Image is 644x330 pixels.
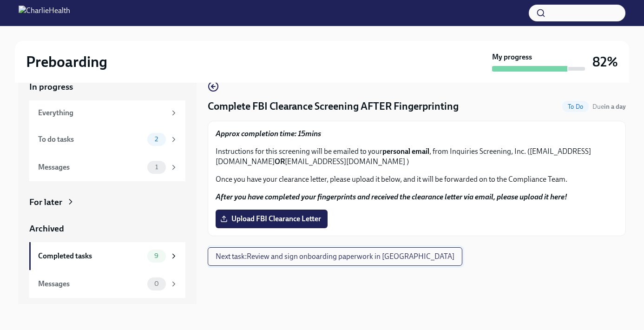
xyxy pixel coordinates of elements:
[216,252,454,261] span: Next task : Review and sign onboarding paperwork in [GEOGRAPHIC_DATA]
[29,196,185,208] a: For later
[26,53,107,71] h2: Preboarding
[208,99,459,113] h4: Complete FBI Clearance Screening AFTER Fingerprinting
[492,52,532,62] strong: My progress
[216,192,567,201] strong: After you have completed your fingerprints and received the clearance letter via email, please up...
[29,153,185,181] a: Messages1
[29,223,185,235] a: Archived
[29,125,185,153] a: To do tasks2
[216,174,618,185] p: Once you have your clearance letter, please upload it below, and it will be forwarded on to the C...
[38,279,144,289] div: Messages
[562,103,589,110] span: To Do
[38,134,144,145] div: To do tasks
[19,6,70,20] img: CharlieHealth
[29,196,62,208] div: For later
[149,252,164,259] span: 9
[150,164,164,171] span: 1
[38,251,144,261] div: Completed tasks
[592,103,626,111] span: Due
[29,81,185,93] a: In progress
[208,247,462,266] button: Next task:Review and sign onboarding paperwork in [GEOGRAPHIC_DATA]
[275,157,285,166] strong: OR
[216,129,321,138] strong: Approx completion time: 15mins
[149,280,164,287] span: 0
[29,242,185,270] a: Completed tasks9
[149,136,164,143] span: 2
[592,102,626,111] span: October 2nd, 2025 06:00
[592,53,618,70] h3: 82%
[29,270,185,298] a: Messages0
[38,162,144,172] div: Messages
[29,100,185,125] a: Everything
[222,214,321,224] span: Upload FBI Clearance Letter
[604,103,626,111] strong: in a day
[382,147,429,156] strong: personal email
[216,210,328,228] label: Upload FBI Clearance Letter
[38,108,166,118] div: Everything
[216,146,618,167] p: Instructions for this screening will be emailed to your , from Inquiries Screening, Inc. ([EMAIL_...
